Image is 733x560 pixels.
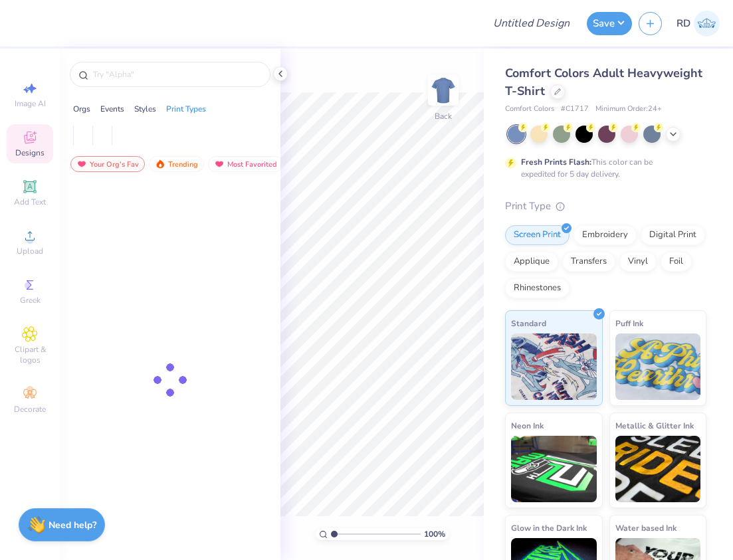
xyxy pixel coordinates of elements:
div: Orgs [73,103,90,115]
div: This color can be expedited for 5 day delivery. [521,156,684,180]
span: Image AI [15,98,46,109]
img: Metallic & Glitter Ink [615,436,701,502]
span: Greek [20,295,41,306]
div: Print Types [166,103,206,115]
span: Metallic & Glitter Ink [615,419,694,432]
div: Your Org's Fav [70,156,145,172]
div: Styles [134,103,156,115]
span: Neon Ink [511,419,544,432]
div: Applique [505,252,558,272]
input: Untitled Design [482,10,580,37]
span: Add Text [14,197,46,207]
img: Rommel Del Rosario [694,11,720,37]
span: Clipart & logos [7,344,53,365]
img: Puff Ink [615,333,701,400]
div: Rhinestones [505,278,570,298]
span: Minimum Order: 24 + [595,104,662,115]
div: Digital Print [641,225,705,245]
span: # C1717 [561,104,589,115]
span: Glow in the Dark Ink [511,521,587,535]
span: Comfort Colors [505,104,554,115]
img: Neon Ink [511,436,597,502]
div: Foil [661,252,692,272]
img: most_fav.gif [214,159,225,169]
span: Water based Ink [615,521,677,535]
span: Comfort Colors Adult Heavyweight T-Shirt [505,65,702,99]
div: Screen Print [505,225,570,245]
div: Most Favorited [208,156,283,172]
input: Try "Alpha" [92,68,262,81]
span: Puff Ink [615,316,643,330]
img: most_fav.gif [76,159,87,169]
span: Upload [17,246,43,256]
button: Save [587,12,632,35]
div: Events [100,103,124,115]
div: Back [435,110,452,122]
img: trending.gif [155,159,165,169]
div: Vinyl [619,252,657,272]
div: Transfers [562,252,615,272]
div: Print Type [505,199,706,214]
span: RD [677,16,690,31]
div: Embroidery [574,225,637,245]
span: Standard [511,316,546,330]
span: Designs [15,147,45,158]
img: Back [430,77,457,104]
img: Standard [511,333,597,400]
a: RD [677,11,720,37]
div: Trending [149,156,204,172]
span: Decorate [14,404,46,415]
strong: Need help? [49,519,96,531]
span: 100 % [424,528,445,540]
strong: Fresh Prints Flash: [521,157,591,167]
